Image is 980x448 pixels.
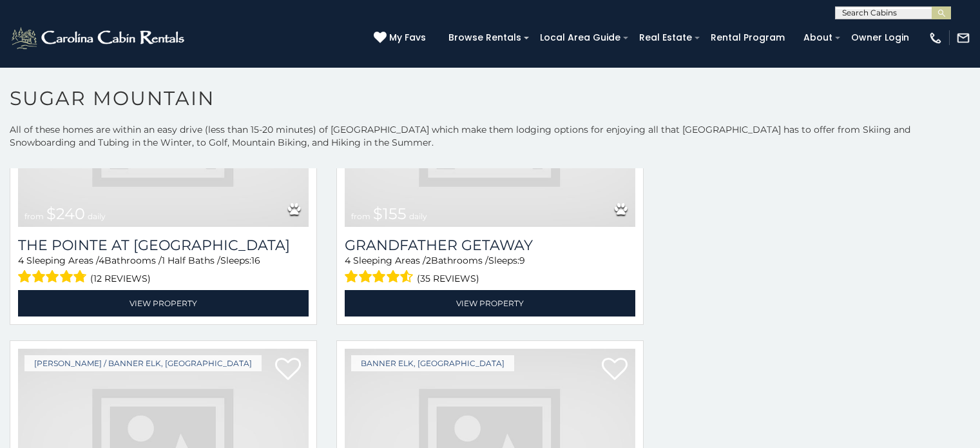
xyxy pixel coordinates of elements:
[162,255,220,266] span: 1 Half Baths /
[99,255,104,266] span: 4
[345,237,635,254] a: Grandfather Getaway
[18,290,309,317] a: View Property
[251,255,260,266] span: 16
[519,255,525,266] span: 9
[797,28,839,48] a: About
[928,31,943,45] img: phone-regular-white.png
[18,255,24,266] span: 4
[956,31,970,45] img: mail-regular-white.png
[345,254,635,287] div: Sleeping Areas / Bathrooms / Sleeps:
[24,355,262,371] a: [PERSON_NAME] / Banner Elk, [GEOGRAPHIC_DATA]
[24,211,44,221] span: from
[18,237,309,254] h3: The Pointe at North View
[345,290,635,317] a: View Property
[18,254,309,287] div: Sleeping Areas / Bathrooms / Sleeps:
[633,28,698,48] a: Real Estate
[18,237,309,254] a: The Pointe at [GEOGRAPHIC_DATA]
[351,355,514,371] a: Banner Elk, [GEOGRAPHIC_DATA]
[46,204,85,223] span: $240
[417,270,479,287] span: (35 reviews)
[442,28,528,48] a: Browse Rentals
[409,211,427,221] span: daily
[602,356,628,384] a: Add to favorites
[88,211,106,221] span: daily
[704,28,791,48] a: Rental Program
[374,31,429,45] a: My Favs
[389,31,426,44] span: My Favs
[90,270,151,287] span: (12 reviews)
[10,25,188,51] img: White-1-2.png
[533,28,627,48] a: Local Area Guide
[345,255,351,266] span: 4
[845,28,916,48] a: Owner Login
[351,211,370,221] span: from
[426,255,431,266] span: 2
[373,204,407,223] span: $155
